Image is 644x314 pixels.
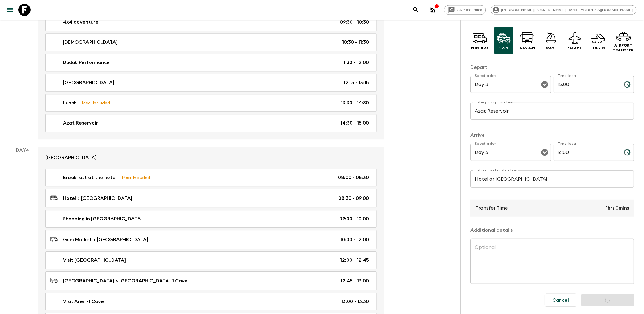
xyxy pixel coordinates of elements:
[546,45,557,50] p: Boat
[45,114,377,132] a: Azat Reservoir14:30 - 15:00
[491,5,637,15] div: [PERSON_NAME][DOMAIN_NAME][EMAIL_ADDRESS][DOMAIN_NAME]
[558,141,578,146] label: Time (local)
[45,293,377,310] a: Visit Areni-1 Cave13:00 - 13:30
[45,210,377,228] a: Shopping in [GEOGRAPHIC_DATA]09:00 - 10:00
[475,141,497,146] label: Select a day
[340,277,369,285] p: 12:45 - 13:00
[476,204,508,212] p: Transfer Time
[341,99,369,107] p: 13:30 - 14:30
[63,119,98,127] p: Azat Reservoir
[45,189,377,207] a: Hotel > [GEOGRAPHIC_DATA]08:30 - 09:00
[7,147,38,154] p: Day 4
[340,256,369,264] p: 12:00 - 12:45
[344,79,369,86] p: 12:15 - 13:15
[545,294,577,307] button: Cancel
[410,4,422,16] button: search adventures
[45,74,377,92] a: [GEOGRAPHIC_DATA]12:15 - 13:15
[520,45,535,50] p: Coach
[471,226,634,234] p: Additional details
[38,147,384,169] a: [GEOGRAPHIC_DATA]
[4,4,16,16] button: menu
[63,59,110,66] p: Duduk Performance
[340,236,369,243] p: 10:00 - 12:00
[444,5,486,15] a: Give feedback
[498,8,636,12] span: [PERSON_NAME][DOMAIN_NAME][EMAIL_ADDRESS][DOMAIN_NAME]
[63,99,77,107] p: Lunch
[63,195,132,202] p: Hotel > [GEOGRAPHIC_DATA]
[340,18,369,26] p: 09:30 - 10:30
[475,168,518,173] label: Enter arrival destination
[541,148,549,157] button: Open
[475,100,514,105] label: Enter pick up location
[471,132,634,139] p: Arrive
[471,64,634,71] p: Depart
[554,144,619,161] input: hh:mm
[63,79,114,86] p: [GEOGRAPHIC_DATA]
[454,8,486,12] span: Give feedback
[45,154,97,161] p: [GEOGRAPHIC_DATA]
[45,13,377,31] a: 4x4 adventure09:30 - 10:30
[341,298,369,305] p: 13:00 - 13:30
[45,33,377,51] a: [DEMOGRAPHIC_DATA]10:30 - 11:30
[338,174,369,181] p: 08:00 - 08:30
[541,80,549,89] button: Open
[621,146,634,159] button: Choose time, selected time is 4:00 PM
[45,251,377,269] a: Visit [GEOGRAPHIC_DATA]12:00 - 12:45
[63,215,142,222] p: Shopping in [GEOGRAPHIC_DATA]
[63,174,117,181] p: Breakfast at the hotel
[63,298,104,305] p: Visit Areni-1 Cave
[592,45,605,50] p: Train
[338,195,369,202] p: 08:30 - 09:00
[45,271,377,290] a: [GEOGRAPHIC_DATA] > [GEOGRAPHIC_DATA]-1 Cave12:45 - 13:00
[339,215,369,222] p: 09:00 - 10:00
[475,73,497,78] label: Select a day
[63,236,148,243] p: Gum Market > [GEOGRAPHIC_DATA]
[63,277,188,285] p: [GEOGRAPHIC_DATA] > [GEOGRAPHIC_DATA]-1 Cave
[499,45,509,50] p: 4 x 4
[340,119,369,127] p: 14:30 - 15:00
[45,94,377,112] a: LunchMeal Included13:30 - 14:30
[63,18,98,26] p: 4x4 adventure
[621,78,634,91] button: Choose time, selected time is 3:00 PM
[568,45,583,50] p: Flight
[45,230,377,249] a: Gum Market > [GEOGRAPHIC_DATA]10:00 - 12:00
[613,43,634,53] p: Airport Transfer
[554,76,619,93] input: hh:mm
[45,169,377,186] a: Breakfast at the hotelMeal Included08:00 - 08:30
[606,204,629,212] p: 1hrs 0mins
[45,54,377,71] a: Duduk Performance11:30 - 12:00
[342,59,369,66] p: 11:30 - 12:00
[63,39,118,46] p: [DEMOGRAPHIC_DATA]
[342,39,369,46] p: 10:30 - 11:30
[63,256,126,264] p: Visit [GEOGRAPHIC_DATA]
[122,174,150,181] p: Meal Included
[558,73,578,78] label: Time (local)
[471,45,489,50] p: Minibus
[82,99,110,106] p: Meal Included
